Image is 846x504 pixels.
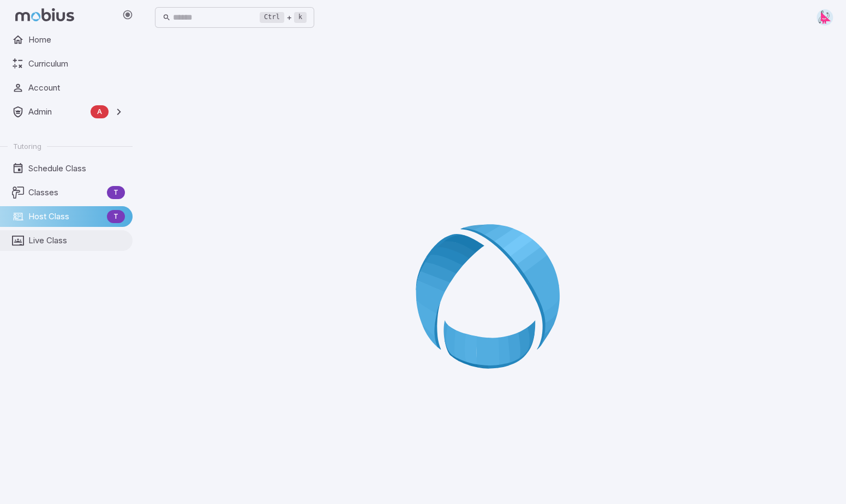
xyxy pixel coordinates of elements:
span: Classes [28,187,103,199]
span: Live Class [28,235,125,247]
span: Tutoring [13,141,41,151]
span: T [107,187,125,198]
span: A [91,106,109,117]
img: right-triangle.svg [817,9,833,26]
kbd: Ctrl [260,12,284,23]
span: Account [28,82,125,94]
span: T [107,211,125,222]
span: Schedule Class [28,163,125,175]
span: Home [28,34,125,46]
div: + [260,11,307,24]
kbd: k [294,12,307,23]
span: Curriculum [28,58,125,70]
span: Host Class [28,211,103,223]
span: Admin [28,106,86,118]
